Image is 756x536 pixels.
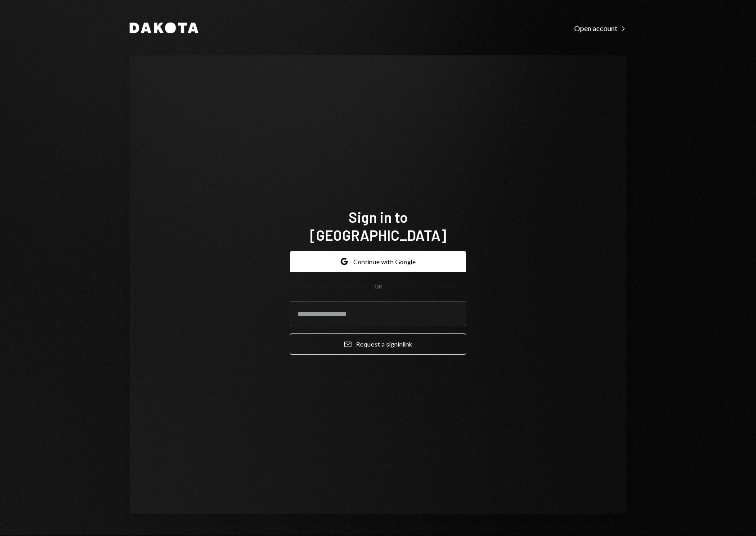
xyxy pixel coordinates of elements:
div: Open account [574,24,626,33]
button: Continue with Google [290,251,466,272]
a: Open account [574,23,626,33]
div: OR [374,283,382,291]
h1: Sign in to [GEOGRAPHIC_DATA] [290,208,466,244]
button: Request a signinlink [290,333,466,355]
